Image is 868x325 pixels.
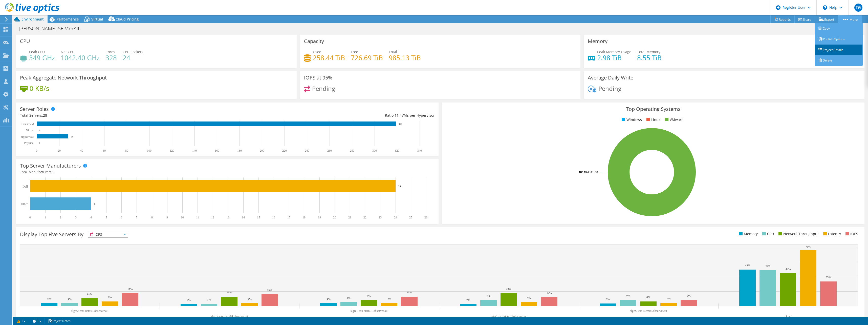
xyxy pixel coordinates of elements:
[777,231,819,237] li: Network Throughput
[823,5,827,10] svg: \n
[389,55,421,60] h4: 985.13 TiB
[367,294,371,297] text: 8%
[24,141,34,145] text: Physical
[527,296,531,299] text: 5%
[838,15,862,23] a: More
[45,318,74,324] a: Project Notes
[20,38,30,44] h3: CPU
[333,216,336,219] text: 20
[815,23,863,34] a: Copy
[304,38,324,44] h3: Capacity
[620,117,642,123] li: Windows
[257,216,260,219] text: 15
[389,49,397,54] span: Total
[29,216,31,219] text: 0
[854,4,862,12] span: TG
[105,55,117,60] h4: 328
[227,291,232,294] text: 13%
[815,55,863,66] a: Delete
[579,170,588,174] tspan: 100.0%
[211,216,214,219] text: 12
[242,216,245,219] text: 14
[313,55,345,60] h4: 258.44 TiB
[765,264,770,267] text: 49%
[39,129,40,132] text: 0
[88,231,128,237] span: IOPS
[227,113,435,118] div: Ratio: VMs per Hypervisor
[597,55,631,60] h4: 2.98 TiB
[20,75,107,80] h3: Peak Aggregate Network Throughput
[21,202,28,206] text: Other
[36,149,37,152] text: 0
[313,49,321,54] span: Used
[21,122,34,126] text: Guest VM
[347,296,351,299] text: 6%
[127,288,133,291] text: 17%
[45,216,46,219] text: 1
[20,106,49,112] h3: Server Roles
[506,287,511,290] text: 18%
[398,185,401,188] text: 24
[770,15,795,23] a: Reports
[304,75,332,80] h3: IOPS at 95%
[302,216,306,219] text: 18
[395,149,399,152] text: 320
[785,314,791,318] text: Other
[87,292,92,295] text: 11%
[151,216,153,219] text: 8
[815,34,863,45] a: Publish Options
[318,216,321,219] text: 19
[103,149,106,152] text: 60
[147,149,151,152] text: 100
[351,309,388,313] text: slgrz1-esx-siem01.observer.aii
[630,309,667,313] text: slgrz2-esx-siem02.observer.aii
[487,294,490,297] text: 8%
[108,296,112,299] text: 6%
[91,17,103,22] span: Virtual
[80,149,83,152] text: 40
[363,216,366,219] text: 22
[687,294,691,297] text: 8%
[637,55,662,60] h4: 8.55 TiB
[351,55,383,60] h4: 726.69 TiB
[588,75,633,80] h3: Average Daily Write
[417,149,422,152] text: 340
[350,149,354,152] text: 280
[71,309,108,313] text: slgrz2-esx-siem03.observer.aii
[237,149,242,152] text: 180
[61,55,100,60] h4: 1042.40 GHz
[815,45,863,55] a: Project Details
[211,314,248,318] text: slgrz2-esx-siem04.observer.aii
[272,216,275,219] text: 16
[215,149,219,152] text: 160
[826,276,831,279] text: 33%
[136,216,137,219] text: 7
[327,297,331,300] text: 4%
[116,17,139,22] span: Cloud Pricing
[815,15,838,23] a: Export
[75,216,77,219] text: 3
[327,149,332,152] text: 260
[60,216,61,219] text: 2
[58,149,61,152] text: 20
[196,216,199,219] text: 11
[267,288,272,291] text: 16%
[52,170,54,174] span: 5
[597,49,631,54] span: Peak Memory Usage
[667,297,671,300] text: 4%
[71,135,73,138] text: 28
[379,216,382,219] text: 23
[105,49,115,54] span: Cores
[282,149,287,152] text: 220
[348,216,351,219] text: 21
[664,117,683,123] li: VMware
[29,55,55,60] h4: 349 GHz
[125,149,128,152] text: 80
[588,38,607,44] h3: Memory
[94,202,95,205] text: 4
[20,163,81,169] h3: Top Server Manufacturers
[181,216,184,219] text: 10
[287,216,290,219] text: 17
[646,296,650,299] text: 6%
[305,149,309,152] text: 240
